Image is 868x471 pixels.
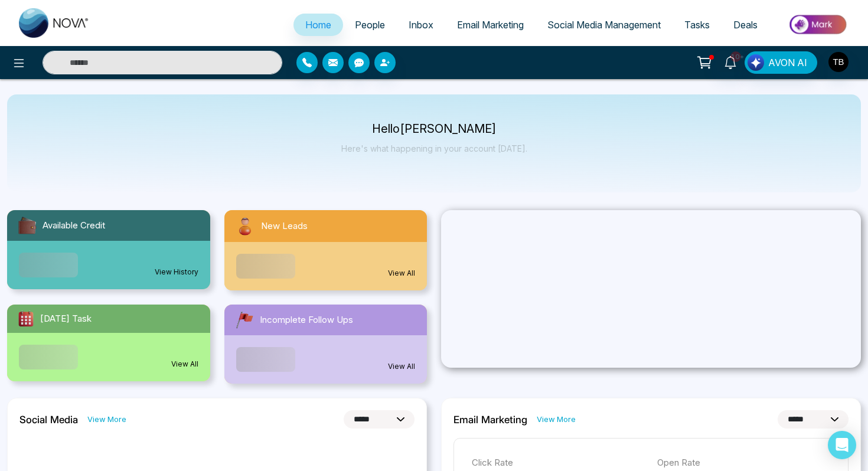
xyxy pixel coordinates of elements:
[828,431,856,459] div: Open Intercom Messenger
[341,143,527,153] p: Here's what happening in your account [DATE].
[43,219,105,233] span: Available Credit
[260,313,353,327] span: Incomplete Follow Ups
[472,456,645,470] p: Click Rate
[388,268,415,279] a: View All
[261,220,308,233] span: New Leads
[341,124,527,134] p: Hello [PERSON_NAME]
[217,305,435,384] a: Incomplete Follow UpsView All
[17,215,38,236] img: availableCredit.svg
[87,414,126,425] a: View More
[828,52,849,72] img: User Avatar
[155,267,198,277] a: View History
[745,51,817,74] button: AVON AI
[388,361,415,372] a: View All
[293,14,343,36] a: Home
[657,456,831,470] p: Open Rate
[730,51,741,62] span: 10+
[716,51,745,72] a: 10+
[40,312,92,326] span: [DATE] Task
[453,414,527,426] h2: Email Marketing
[733,19,758,31] span: Deals
[684,19,710,31] span: Tasks
[234,309,255,331] img: followUps.svg
[775,11,861,38] img: Market-place.gif
[537,414,576,425] a: View More
[409,19,433,31] span: Inbox
[536,14,673,36] a: Social Media Management
[305,19,331,31] span: Home
[768,55,807,70] span: AVON AI
[343,14,397,36] a: People
[355,19,385,31] span: People
[748,54,764,71] img: Lead Flow
[17,309,35,328] img: todayTask.svg
[234,215,256,237] img: newLeads.svg
[457,19,524,31] span: Email Marketing
[722,14,769,36] a: Deals
[171,359,198,369] a: View All
[673,14,722,36] a: Tasks
[547,19,661,31] span: Social Media Management
[217,210,435,290] a: New LeadsView All
[19,414,78,426] h2: Social Media
[445,14,536,36] a: Email Marketing
[19,8,90,38] img: Nova CRM Logo
[397,14,445,36] a: Inbox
